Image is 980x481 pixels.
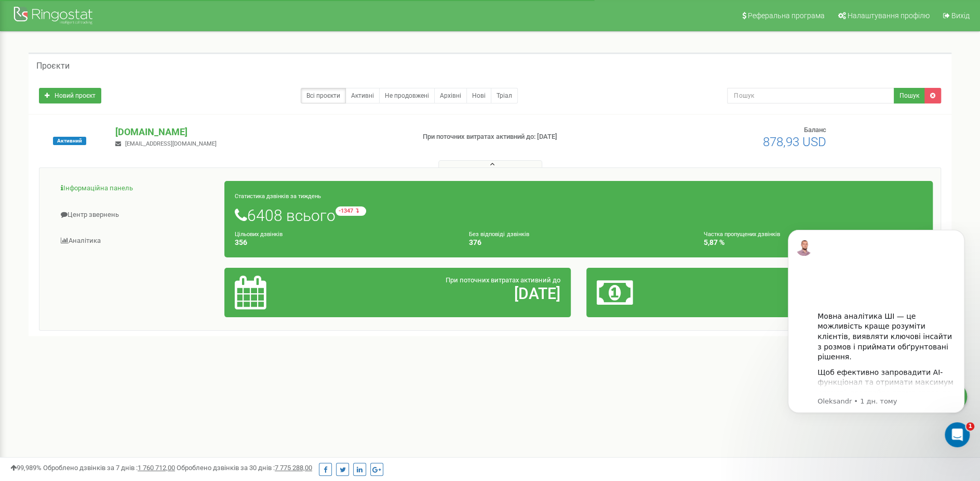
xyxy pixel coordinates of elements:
a: Центр звернень [47,202,225,228]
a: Архівні [434,88,467,103]
u: 1 760 712,00 [138,464,175,472]
a: Тріал [491,88,518,103]
span: Оброблено дзвінків за 30 днів : [177,464,312,472]
span: Налаштування профілю [848,11,930,20]
span: Реферальна програма [748,11,825,20]
h2: [DATE] [348,285,560,302]
small: Цільових дзвінків [235,231,283,238]
span: Вихід [951,11,970,20]
h4: 376 [469,239,688,246]
small: Статистика дзвінків за тиждень [235,193,321,200]
h5: Проєкти [36,61,70,71]
h4: 356 [235,239,453,246]
span: 878,93 USD [763,135,826,149]
iframe: Intercom notifications повідомлення [772,214,980,453]
small: Частка пропущених дзвінків [704,231,780,238]
span: Активний [53,137,86,145]
span: 1 [966,422,974,431]
span: [EMAIL_ADDRESS][DOMAIN_NAME] [125,140,217,147]
span: При поточних витратах активний до [446,276,560,284]
span: 99,989% [10,464,42,472]
small: Без відповіді дзвінків [469,231,529,238]
small: -1347 [335,206,366,216]
a: Аналiтика [47,228,225,254]
a: Новий проєкт [39,88,101,103]
h2: 878,93 $ [710,285,922,302]
h4: 5,87 % [704,239,922,246]
a: Активні [345,88,380,103]
u: 7 775 288,00 [275,464,312,472]
iframe: Intercom live chat [945,422,970,447]
button: Пошук [894,88,925,103]
a: Нові [466,88,491,103]
span: Баланс [804,126,826,134]
input: Пошук [727,88,894,103]
a: Всі проєкти [301,88,346,103]
p: [DOMAIN_NAME] [115,125,406,139]
a: Не продовжені [379,88,435,103]
p: При поточних витратах активний до: [DATE] [423,132,637,142]
a: Інформаційна панель [47,176,225,201]
h1: 6408 всього [235,206,922,224]
span: Оброблено дзвінків за 7 днів : [43,464,175,472]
